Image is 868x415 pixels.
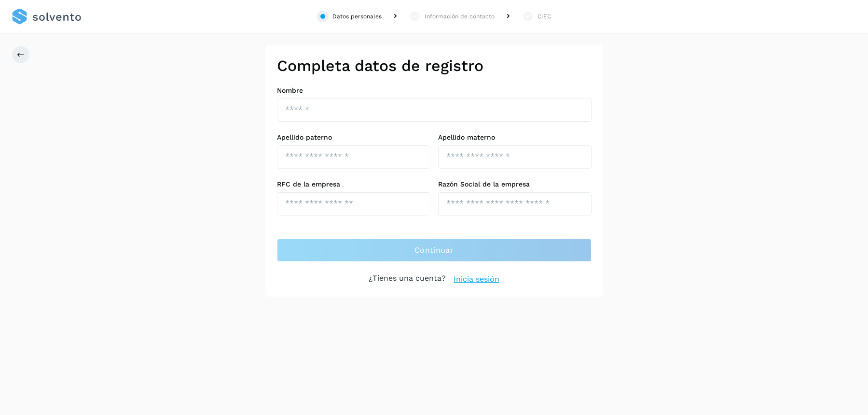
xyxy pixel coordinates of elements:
label: Apellido materno [438,133,592,142]
a: Inicia sesión [454,273,499,285]
label: Apellido paterno [277,133,430,142]
div: Información de contacto [425,12,495,21]
div: Datos personales [332,12,382,21]
label: RFC de la empresa [277,180,430,188]
button: Continuar [277,239,592,262]
p: ¿Tienes una cuenta? [369,273,446,285]
div: CIEC [537,12,551,21]
span: Continuar [414,245,454,256]
h2: Completa datos de registro [277,57,592,75]
label: Razón Social de la empresa [438,180,592,188]
label: Nombre [277,86,592,95]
